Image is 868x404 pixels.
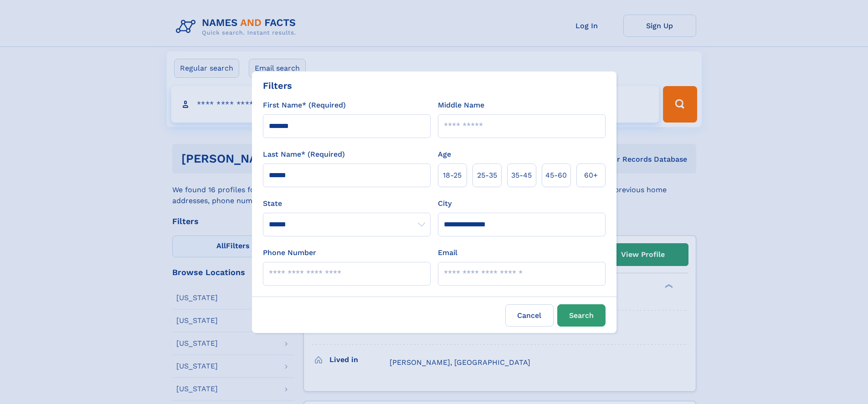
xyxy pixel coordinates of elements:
[511,170,532,181] span: 35‑45
[263,149,345,160] label: Last Name* (Required)
[477,170,497,181] span: 25‑35
[505,304,554,327] label: Cancel
[263,79,292,92] div: Filters
[557,304,606,327] button: Search
[438,198,452,209] label: City
[545,170,567,181] span: 45‑60
[263,247,316,258] label: Phone Number
[263,198,431,209] label: State
[584,170,598,181] span: 60+
[438,149,451,160] label: Age
[263,100,346,111] label: First Name* (Required)
[438,100,484,111] label: Middle Name
[443,170,462,181] span: 18‑25
[438,247,457,258] label: Email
